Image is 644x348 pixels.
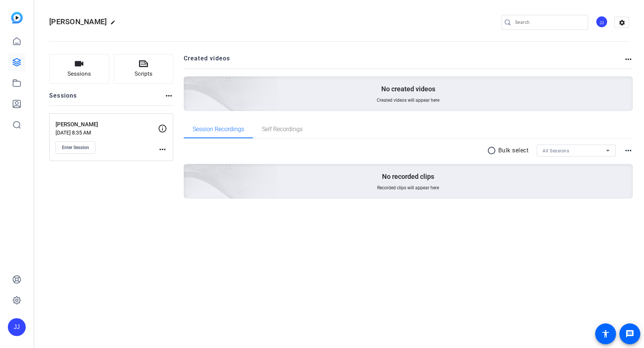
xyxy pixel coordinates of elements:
span: [PERSON_NAME] [49,17,107,26]
button: Scripts [114,54,174,84]
div: JJ [596,16,608,28]
span: Scripts [135,70,152,78]
p: Bulk select [498,146,529,155]
p: No created videos [381,85,435,94]
p: [PERSON_NAME] [56,120,158,129]
span: Created videos will appear here [377,97,439,103]
img: embarkstudio-empty-session.png [100,90,278,252]
button: Sessions [49,54,109,84]
div: JJ [8,318,26,336]
span: Recorded clips will appear here [377,185,439,191]
span: Sessions [67,70,91,78]
mat-icon: more_horiz [624,55,633,64]
mat-icon: more_horiz [624,146,633,155]
p: No recorded clips [382,172,434,181]
mat-icon: message [625,329,634,338]
span: All Sessions [543,148,569,154]
input: Search [515,18,582,27]
mat-icon: settings [615,17,629,28]
mat-icon: radio_button_unchecked [487,146,498,155]
ngx-avatar: Jandle Johnson [596,16,609,29]
img: Creted videos background [100,3,278,164]
h2: Created videos [184,54,624,69]
mat-icon: more_horiz [158,145,167,154]
mat-icon: accessibility [601,329,610,338]
mat-icon: more_horiz [164,91,173,100]
span: Session Recordings [193,126,244,132]
p: [DATE] 8:35 AM [56,130,158,136]
mat-icon: edit [110,20,119,29]
button: Enter Session [56,141,95,154]
span: Self Recordings [262,126,303,132]
span: Enter Session [62,145,89,151]
img: blue-gradient.svg [11,12,23,23]
h2: Sessions [49,91,77,105]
